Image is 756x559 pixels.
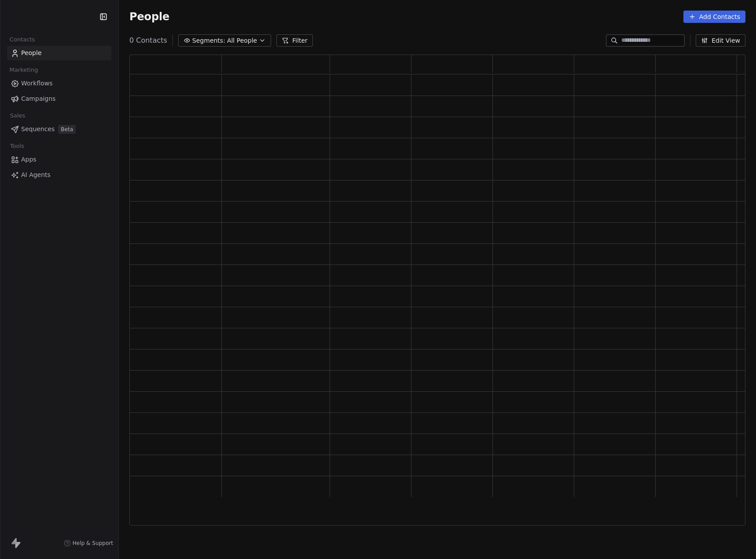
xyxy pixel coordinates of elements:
[7,76,111,91] a: Workflows
[6,33,39,46] span: Contacts
[683,11,745,23] button: Add Contacts
[21,170,51,180] span: AI Agents
[129,10,169,23] span: People
[21,155,37,164] span: Apps
[696,34,745,47] button: Edit View
[6,109,29,122] span: Sales
[276,34,313,47] button: Filter
[21,79,53,88] span: Workflows
[129,35,167,46] span: 0 Contacts
[7,122,111,136] a: SequencesBeta
[6,140,28,153] span: Tools
[21,125,55,134] span: Sequences
[73,540,113,547] span: Help & Support
[7,92,111,106] a: Campaigns
[21,48,42,58] span: People
[227,36,257,45] span: All People
[7,168,111,182] a: AI Agents
[58,125,76,134] span: Beta
[7,152,111,167] a: Apps
[192,36,225,45] span: Segments:
[7,46,111,60] a: People
[64,540,113,547] a: Help & Support
[6,63,42,77] span: Marketing
[21,94,55,103] span: Campaigns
